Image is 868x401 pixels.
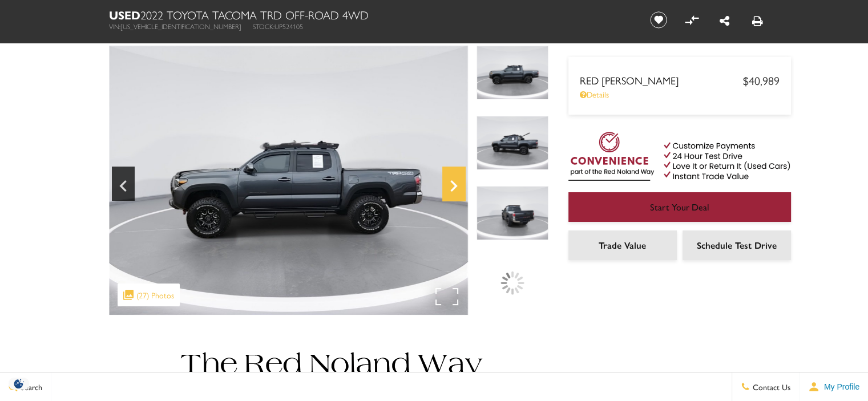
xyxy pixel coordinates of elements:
[568,192,791,222] a: Start Your Deal
[750,381,790,392] span: Contact Us
[477,186,548,240] img: Used 2022 Magnetic Gray Metallic Toyota TRD Off-Road image 7
[6,378,32,390] section: Click to Open Cookie Consent Modal
[109,6,140,23] strong: Used
[580,88,780,100] a: Details
[819,382,859,391] span: My Profile
[752,12,762,29] a: Print this Used 2022 Toyota Tacoma TRD Off-Road 4WD
[683,230,791,260] a: Schedule Test Drive
[568,230,677,260] a: Trade Value
[120,21,241,31] span: [US_VEHICLE_IDENTIFICATION_NUMBER]
[112,167,135,201] div: Previous
[683,11,700,29] button: Compare Vehicle
[477,116,548,170] img: Used 2022 Magnetic Gray Metallic Toyota TRD Off-Road image 6
[253,21,274,31] span: Stock:
[646,11,671,29] button: Save vehicle
[477,46,548,100] img: Used 2022 Magnetic Gray Metallic Toyota TRD Off-Road image 5
[118,283,180,306] div: (27) Photos
[109,21,120,31] span: VIN:
[580,72,780,88] a: Red [PERSON_NAME] $40,989
[800,372,868,401] button: Open user profile menu
[599,238,646,252] span: Trade Value
[109,46,468,315] img: Used 2022 Magnetic Gray Metallic Toyota TRD Off-Road image 5
[650,200,709,213] span: Start Your Deal
[442,167,465,201] div: Next
[743,72,780,88] span: $40,989
[697,238,777,252] span: Schedule Test Drive
[109,9,631,21] h1: 2022 Toyota Tacoma TRD Off-Road 4WD
[274,21,303,31] span: UP524105
[720,12,729,29] a: Share this Used 2022 Toyota Tacoma TRD Off-Road 4WD
[6,378,32,390] img: Opt-Out Icon
[580,73,743,87] span: Red [PERSON_NAME]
